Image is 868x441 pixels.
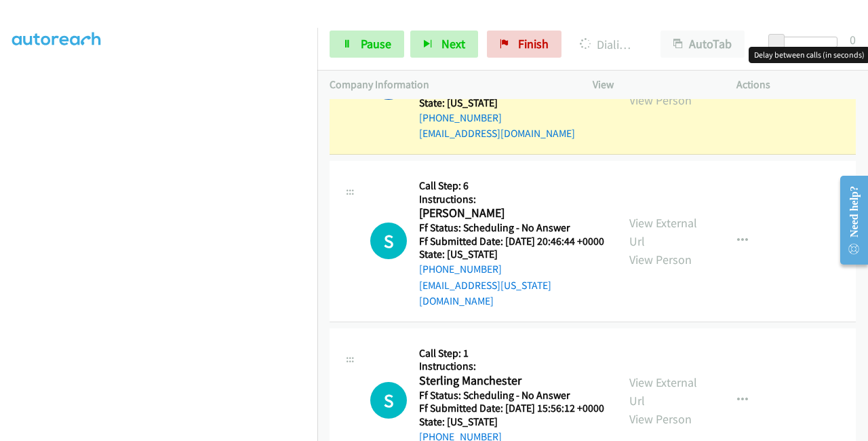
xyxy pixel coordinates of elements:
a: View Person [629,92,692,108]
a: [PHONE_NUMBER] [419,111,502,124]
h5: Ff Submitted Date: [DATE] 15:56:12 +0000 [419,402,604,415]
h5: Instructions: [419,360,604,373]
h5: State: [US_STATE] [419,248,605,261]
h5: Call Step: 6 [419,179,605,193]
h5: Ff Submitted Date: [DATE] 20:46:44 +0000 [419,235,605,248]
div: 0 [850,31,856,49]
a: View External Url [629,375,697,408]
p: Actions [736,77,856,93]
div: The call is yet to be attempted [370,223,407,259]
button: AutoTab [660,31,745,58]
button: Next [410,31,478,58]
h1: S [370,382,407,419]
span: Pause [361,36,391,52]
a: [PHONE_NUMBER] [419,263,502,275]
span: Next [441,36,465,52]
span: Finish [518,36,549,52]
h5: Ff Status: Scheduling - No Answer [419,221,605,235]
a: View External Url [629,215,697,249]
p: Dialing [PERSON_NAME] [580,35,636,54]
h2: [PERSON_NAME] [419,206,600,221]
h5: Call Step: 1 [419,347,604,360]
h5: State: [US_STATE] [419,415,604,429]
a: Finish [487,31,561,58]
a: Pause [330,31,404,58]
p: Company Information [330,77,568,93]
a: View Person [629,411,692,427]
h2: Sterling Manchester [419,373,604,389]
h5: Instructions: [419,193,605,206]
div: The call is yet to be attempted [370,382,407,419]
a: [EMAIL_ADDRESS][DOMAIN_NAME] [419,127,575,140]
a: View Person [629,252,692,267]
h5: Ff Status: Scheduling - No Answer [419,389,604,402]
p: View [593,77,712,93]
h5: State: [US_STATE] [419,96,604,110]
a: [EMAIL_ADDRESS][US_STATE][DOMAIN_NAME] [419,279,551,308]
iframe: Resource Center [829,166,868,274]
h1: S [370,223,407,259]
